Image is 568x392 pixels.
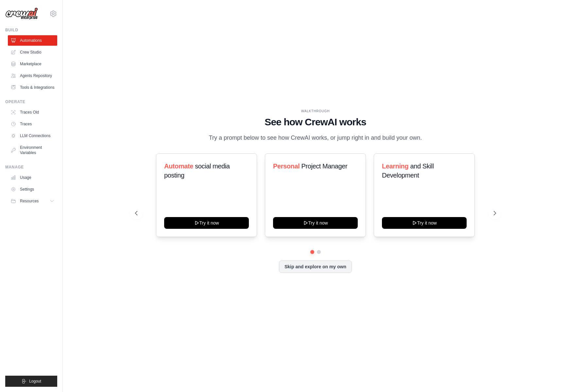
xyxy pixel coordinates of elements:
span: and Skill Development [382,163,434,179]
button: Skip and explore on my own [279,260,352,273]
span: Project Manager [301,163,347,170]
button: Logout [5,376,57,387]
span: Learning [382,163,408,170]
img: Logo [5,8,38,20]
p: Try a prompt below to see how CrewAI works, or jump right in and build your own. [206,133,425,143]
div: Build [5,27,57,33]
div: WALKTHROUGH [135,109,496,114]
a: Traces [8,119,57,129]
a: Tools & Integrations [8,82,57,93]
a: Automations [8,35,57,46]
button: Try it now [382,217,467,229]
span: Resources [20,198,39,204]
button: Try it now [273,217,358,229]
a: LLM Connections [8,131,57,141]
a: Agents Repository [8,71,57,81]
a: Crew Studio [8,47,57,57]
div: Manage [5,165,57,170]
span: Personal [273,163,300,170]
button: Try it now [164,217,249,229]
span: Automate [164,163,193,170]
a: Settings [8,184,57,195]
span: social media posting [164,163,230,179]
button: Resources [8,196,57,206]
span: Logout [29,379,41,384]
div: Operate [5,99,57,104]
a: Marketplace [8,59,57,69]
a: Traces Old [8,107,57,118]
h1: See how CrewAI works [135,116,496,128]
a: Usage [8,172,57,183]
a: Environment Variables [8,142,57,158]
